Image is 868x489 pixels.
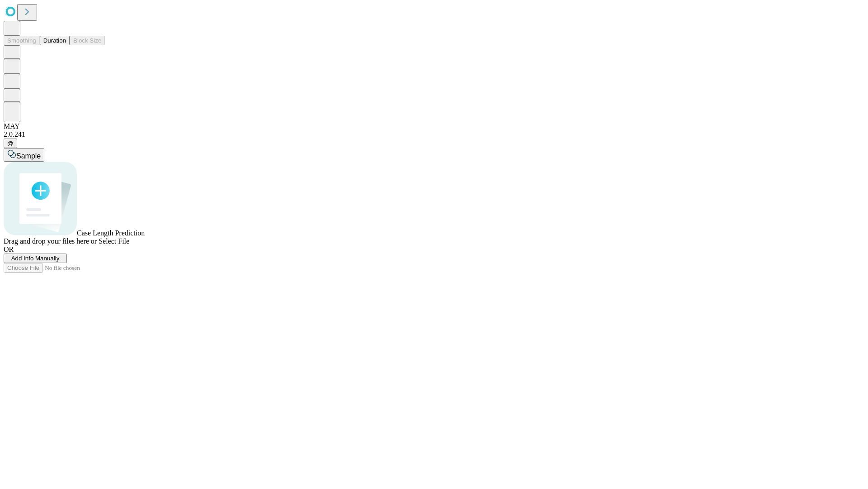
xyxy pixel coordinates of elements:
[70,36,105,45] button: Block Size
[99,237,129,245] span: Select File
[4,36,40,45] button: Smoothing
[4,254,67,263] button: Add Info Manually
[40,36,70,45] button: Duration
[16,152,41,160] span: Sample
[4,122,864,130] div: MAY
[4,139,17,148] button: @
[7,140,14,147] span: @
[4,148,44,162] button: Sample
[77,229,145,237] span: Case Length Prediction
[4,245,14,253] span: OR
[11,255,60,262] span: Add Info Manually
[4,237,97,245] span: Drag and drop your files here or
[4,130,864,139] div: 2.0.241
